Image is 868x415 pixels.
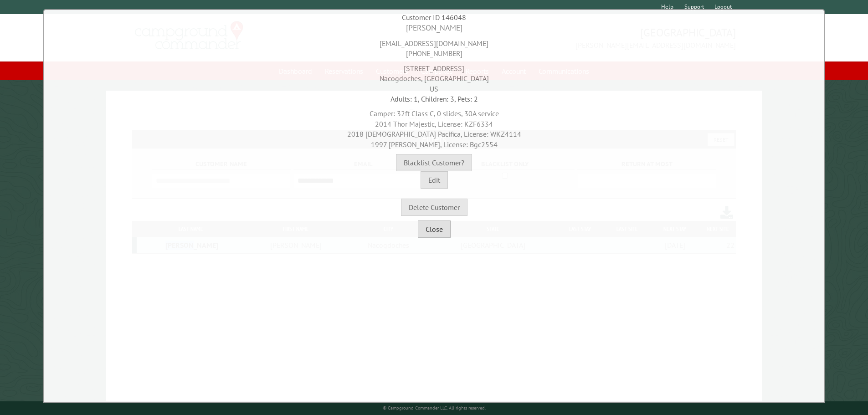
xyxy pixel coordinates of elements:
span: 2018 [DEMOGRAPHIC_DATA] Pacifica, License: WKZ4114 [347,129,521,138]
button: Close [418,220,451,238]
span: 2014 Thor Majestic, License: KZF6334 [375,119,493,128]
small: © Campground Commander LLC. All rights reserved. [383,405,486,411]
div: Adults: 1, Children: 3, Pets: 2 [46,94,822,104]
span: 1997 [PERSON_NAME], License: Bgc2554 [371,140,498,149]
div: [EMAIL_ADDRESS][DOMAIN_NAME] [PHONE_NUMBER] [46,34,822,59]
button: Edit [421,171,448,189]
button: Delete Customer [401,199,467,216]
div: Customer ID 146048 [46,12,822,22]
button: Blacklist Customer? [396,154,472,171]
div: Camper: 32ft Class C, 0 slides, 30A service [46,104,822,149]
div: [STREET_ADDRESS] Nacogdoches, [GEOGRAPHIC_DATA] US [46,59,822,94]
div: [PERSON_NAME] [46,22,822,34]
